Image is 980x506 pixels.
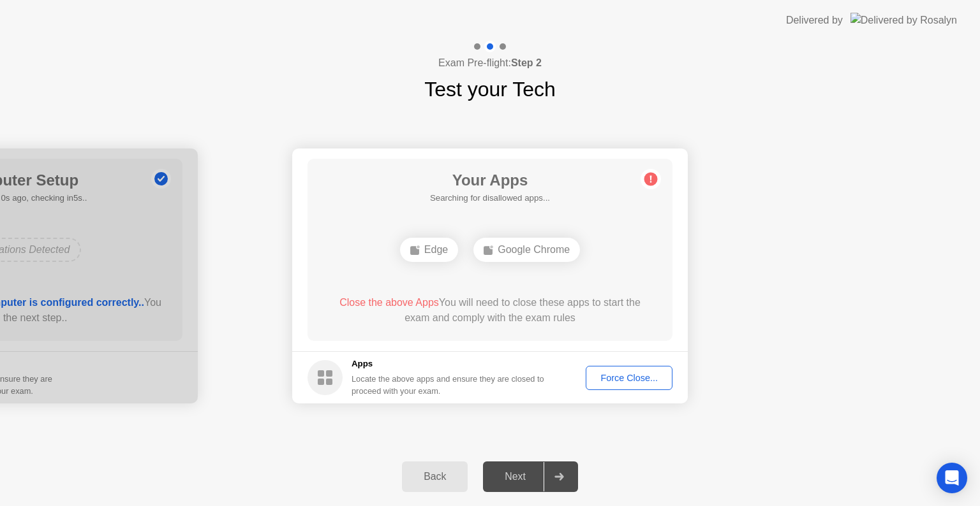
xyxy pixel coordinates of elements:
h5: Apps [352,358,545,370]
span: Close the above Apps [339,297,439,308]
h1: Test your Tech [424,74,556,105]
button: Force Close... [586,366,672,390]
img: Delivered by Rosalyn [850,13,957,27]
h4: Exam Pre-flight: [438,55,542,71]
h5: Searching for disallowed apps... [430,192,550,205]
button: Back [402,461,468,492]
div: Force Close... [590,373,668,383]
div: Google Chrome [473,238,580,262]
div: Back [406,471,464,482]
div: Open Intercom Messenger [937,463,967,493]
button: Next [483,461,578,492]
div: Next [487,471,544,482]
div: You will need to close these apps to start the exam and comply with the exam rules [326,295,655,326]
h1: Your Apps [430,169,550,192]
div: Delivered by [786,13,843,28]
div: Locate the above apps and ensure they are closed to proceed with your exam. [352,373,545,397]
div: Edge [400,238,458,262]
b: Step 2 [511,57,542,68]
